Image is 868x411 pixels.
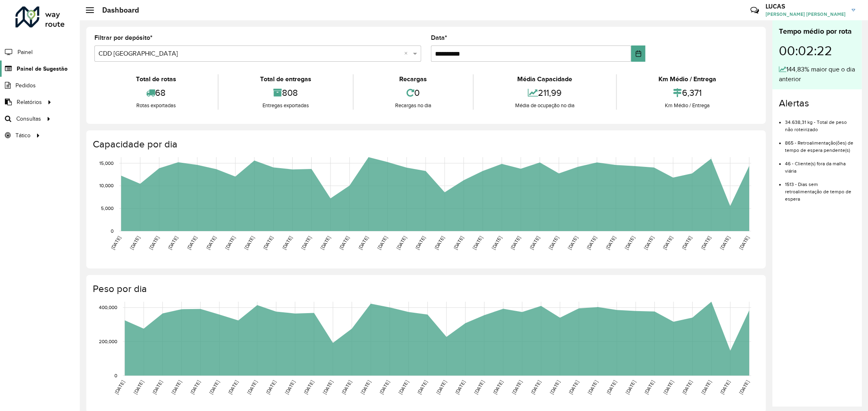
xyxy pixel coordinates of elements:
[491,235,503,251] text: [DATE]
[779,26,855,37] div: Tempo médio por rota
[96,102,216,110] div: Rotas exportadas
[246,380,258,395] text: [DATE]
[492,380,504,395] text: [DATE]
[357,235,369,251] text: [DATE]
[435,380,447,395] text: [DATE]
[779,37,855,65] div: 00:02:22
[96,84,216,102] div: 68
[738,380,750,395] text: [DATE]
[265,380,277,395] text: [DATE]
[454,380,466,395] text: [DATE]
[415,235,426,251] text: [DATE]
[631,45,645,62] button: Choose Date
[151,380,163,395] text: [DATE]
[779,65,855,84] div: 144,83% maior que o dia anterior
[785,154,855,175] li: 46 - Cliente(s) fora da malha viária
[738,235,750,251] text: [DATE]
[681,235,693,251] text: [DATE]
[186,235,198,251] text: [DATE]
[396,235,407,251] text: [DATE]
[17,48,33,56] span: Painel
[262,235,274,251] text: [DATE]
[129,235,141,251] text: [DATE]
[148,235,160,251] text: [DATE]
[765,11,846,18] span: [PERSON_NAME] [PERSON_NAME]
[114,373,117,378] text: 0
[96,74,216,84] div: Total de rotas
[110,235,122,251] text: [DATE]
[785,175,855,203] li: 1513 - Dias sem retroalimentação de tempo de espera
[227,380,239,395] text: [DATE]
[404,49,411,58] span: Clear all
[476,84,614,102] div: 211,99
[416,380,428,395] text: [DATE]
[548,235,560,251] text: [DATE]
[472,235,483,251] text: [DATE]
[567,235,579,251] text: [DATE]
[662,235,674,251] text: [DATE]
[473,380,485,395] text: [DATE]
[719,380,731,395] text: [DATE]
[133,380,144,395] text: [DATE]
[300,235,312,251] text: [DATE]
[643,235,655,251] text: [DATE]
[360,380,372,395] text: [DATE]
[587,380,599,395] text: [DATE]
[511,380,523,395] text: [DATE]
[171,380,182,395] text: [DATE]
[476,74,614,84] div: Média Capacidade
[606,380,617,395] text: [DATE]
[189,380,201,395] text: [DATE]
[619,84,756,102] div: 6,371
[99,305,117,310] text: 400,000
[221,74,351,84] div: Total de entregas
[94,33,153,43] label: Filtrar por depósito
[785,112,855,133] li: 34.638,31 kg - Total de peso não roteirizado
[99,183,114,188] text: 10,000
[15,131,31,140] span: Tático
[17,98,42,106] span: Relatórios
[433,235,445,251] text: [DATE]
[619,74,756,84] div: Km Médio / Entrega
[746,2,763,19] a: Contato Rápido
[700,235,712,251] text: [DATE]
[376,235,388,251] text: [DATE]
[303,380,315,395] text: [DATE]
[625,380,636,395] text: [DATE]
[586,235,598,251] text: [DATE]
[619,102,756,110] div: Km Médio / Entrega
[99,160,114,166] text: 15,000
[15,81,36,90] span: Pedidos
[205,235,217,251] text: [DATE]
[93,138,758,150] h4: Capacidade por dia
[281,235,293,251] text: [DATE]
[284,380,296,395] text: [DATE]
[568,380,579,395] text: [DATE]
[221,84,351,102] div: 808
[208,380,220,395] text: [DATE]
[719,235,731,251] text: [DATE]
[17,65,68,73] span: Painel de Sugestão
[101,205,114,211] text: 5,000
[765,2,846,10] h3: LUCAS
[681,380,693,395] text: [DATE]
[549,380,561,395] text: [DATE]
[356,84,471,102] div: 0
[221,102,351,110] div: Entregas exportadas
[779,97,855,109] h4: Alertas
[16,115,41,123] span: Consultas
[662,380,674,395] text: [DATE]
[224,235,236,251] text: [DATE]
[111,228,114,234] text: 0
[93,283,758,295] h4: Peso por dia
[453,235,464,251] text: [DATE]
[605,235,617,251] text: [DATE]
[378,380,390,395] text: [DATE]
[338,235,350,251] text: [DATE]
[643,380,655,395] text: [DATE]
[167,235,179,251] text: [DATE]
[624,235,636,251] text: [DATE]
[341,380,352,395] text: [DATE]
[243,235,255,251] text: [DATE]
[700,380,712,395] text: [DATE]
